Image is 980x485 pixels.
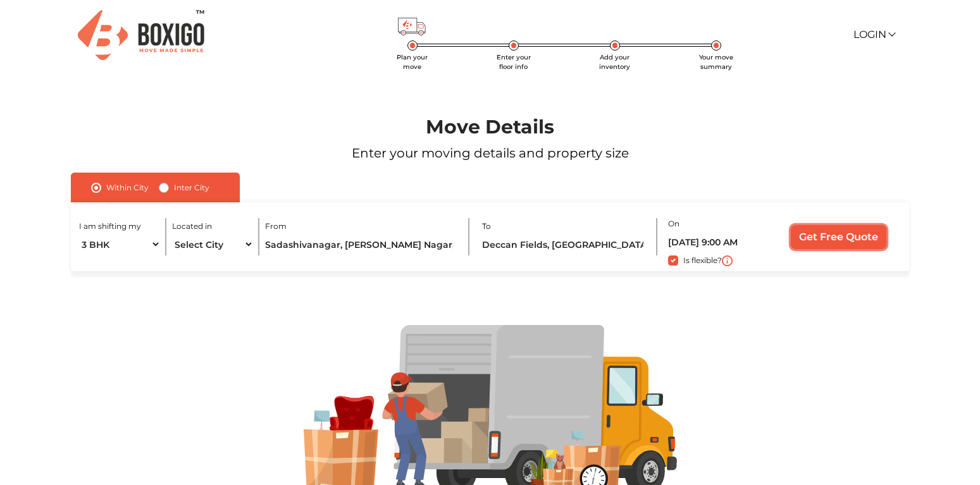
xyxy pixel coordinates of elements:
[39,116,941,138] h1: Move Details
[668,231,765,253] input: Select date
[599,53,630,71] span: Add your inventory
[668,218,679,230] label: On
[79,221,141,232] label: I am shifting my
[106,180,149,195] label: Within City
[78,10,204,60] img: Boxigo
[722,255,733,266] img: i
[683,253,722,266] label: Is flexible?
[482,233,647,255] input: Locality
[265,233,457,255] input: Locality
[265,221,287,232] label: From
[482,221,491,232] label: To
[172,221,212,232] label: Located in
[39,144,941,163] p: Enter your moving details and property size
[497,53,531,71] span: Enter your floor info
[174,180,209,195] label: Inter City
[397,53,428,71] span: Plan your move
[853,28,894,40] a: Login
[791,225,886,249] input: Get Free Quote
[699,53,733,71] span: Your move summary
